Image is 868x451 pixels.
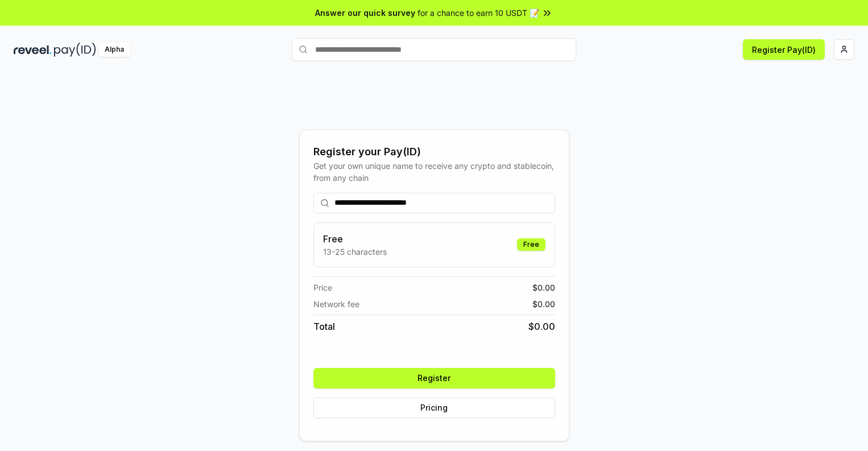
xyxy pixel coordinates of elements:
[532,298,555,310] span: $ 0.00
[313,398,555,418] button: Pricing
[313,160,555,184] div: Get your own unique name to receive any crypto and stablecoin, from any chain
[323,246,387,258] p: 13-25 characters
[315,7,415,19] span: Answer our quick survey
[98,43,130,57] div: Alpha
[323,232,387,246] h3: Free
[14,43,52,57] img: reveel_dark
[313,282,332,293] span: Price
[528,320,555,333] span: $ 0.00
[313,298,359,310] span: Network fee
[743,39,825,60] button: Register Pay(ID)
[313,368,555,388] button: Register
[517,238,545,251] div: Free
[313,320,335,333] span: Total
[532,282,555,293] span: $ 0.00
[313,144,555,160] div: Register your Pay(ID)
[418,7,539,19] span: for a chance to earn 10 USDT 📝
[54,43,96,57] img: pay_id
